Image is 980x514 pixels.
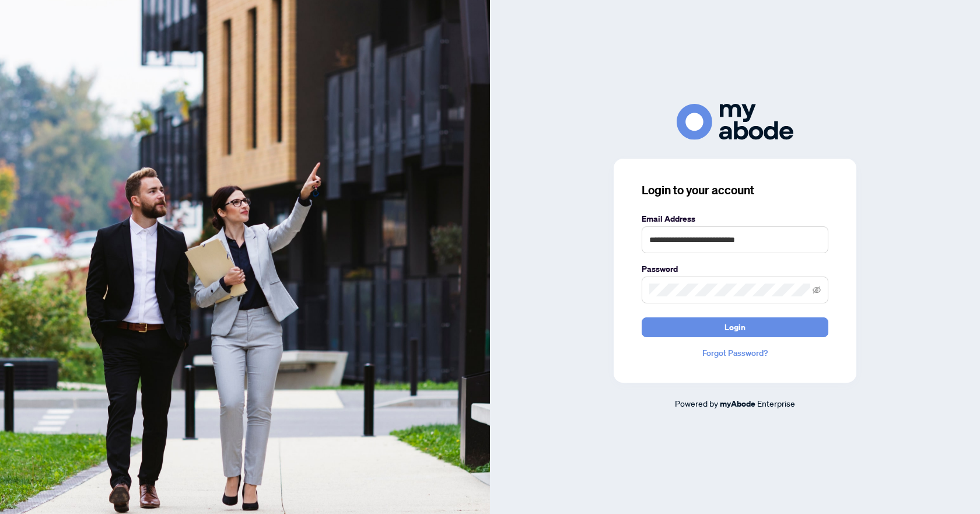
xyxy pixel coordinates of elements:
[642,347,828,359] a: Forgot Password?
[642,212,828,225] label: Email Address
[757,398,795,408] span: Enterprise
[720,397,755,410] a: myAbode
[642,263,828,275] label: Password
[642,317,828,337] button: Login
[677,104,793,139] img: ma-logo
[813,286,821,294] span: eye-invisible
[675,398,718,408] span: Powered by
[724,318,745,337] span: Login
[642,182,828,198] h3: Login to your account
